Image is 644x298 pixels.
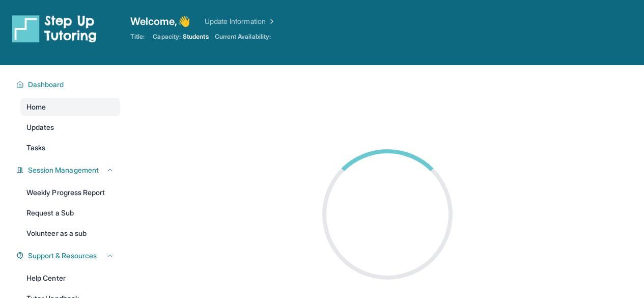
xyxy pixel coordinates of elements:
[130,33,145,41] span: Title:
[215,33,271,41] span: Current Availability:
[24,251,114,261] button: Support & Resources
[130,14,190,29] span: Welcome, 👋
[183,33,209,41] span: Students
[24,79,114,90] button: Dashboard
[20,98,120,116] a: Home
[20,269,120,287] a: Help Center
[20,224,120,242] a: Volunteer as a sub
[20,204,120,222] a: Request a Sub
[153,33,181,41] span: Capacity:
[26,102,46,112] span: Home
[28,251,97,261] span: Support & Resources
[26,143,45,153] span: Tasks
[205,16,276,26] a: Update Information
[28,79,64,90] span: Dashboard
[26,122,54,132] span: Updates
[12,14,97,43] img: logo
[24,165,114,175] button: Session Management
[266,16,276,26] img: Chevron Right
[20,118,120,137] a: Updates
[20,139,120,157] a: Tasks
[28,165,99,175] span: Session Management
[20,183,120,202] a: Weekly Progress Report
